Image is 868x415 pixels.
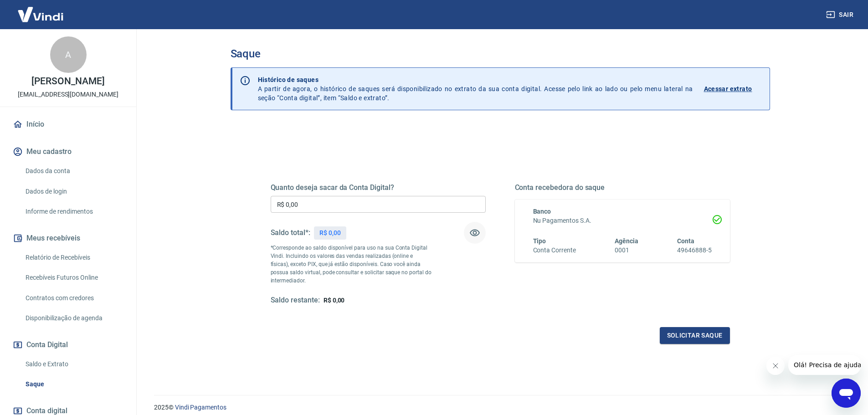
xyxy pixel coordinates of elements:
div: A [50,36,87,73]
a: Início [11,114,125,134]
p: A partir de agora, o histórico de saques será disponibilizado no extrato da sua conta digital. Ac... [258,75,693,102]
a: Dados de login [22,182,125,201]
h6: 49646888-5 [677,246,712,255]
iframe: Fechar mensagem [766,357,785,375]
span: Banco [533,208,551,215]
h3: Saque [231,47,770,60]
a: Recebíveis Futuros Online [22,268,125,287]
img: Vindi [11,0,70,28]
button: Meus recebíveis [11,228,125,248]
h5: Quanto deseja sacar da Conta Digital? [271,183,486,192]
p: Acessar extrato [704,84,752,93]
a: Vindi Pagamentos [175,404,226,411]
iframe: Mensagem da empresa [788,355,861,375]
a: Disponibilização de agenda [22,309,125,328]
button: Conta Digital [11,335,125,355]
button: Solicitar saque [660,327,730,344]
iframe: Botão para abrir a janela de mensagens [832,379,861,408]
p: 2025 © [154,403,846,412]
p: [EMAIL_ADDRESS][DOMAIN_NAME] [18,90,118,99]
h5: Saldo restante: [271,296,320,305]
button: Sair [824,6,857,23]
h5: Conta recebedora do saque [515,183,730,192]
h6: Conta Corrente [533,246,576,255]
h5: Saldo total*: [271,228,310,237]
p: [PERSON_NAME] [31,77,104,86]
span: Agência [615,237,638,245]
a: Contratos com credores [22,289,125,307]
a: Dados da conta [22,162,125,180]
a: Saldo e Extrato [22,355,125,374]
button: Meu cadastro [11,142,125,162]
span: Tipo [533,237,546,245]
p: *Corresponde ao saldo disponível para uso na sua Conta Digital Vindi. Incluindo os valores das ve... [271,244,432,285]
a: Relatório de Recebíveis [22,248,125,267]
a: Saque [22,375,125,394]
span: Olá! Precisa de ajuda? [5,6,77,14]
a: Acessar extrato [704,75,762,102]
span: Conta [677,237,694,245]
h6: Nu Pagamentos S.A. [533,216,712,225]
p: R$ 0,00 [319,228,341,238]
span: R$ 0,00 [324,297,345,304]
a: Informe de rendimentos [22,202,125,221]
p: Histórico de saques [258,75,693,84]
h6: 0001 [615,246,638,255]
